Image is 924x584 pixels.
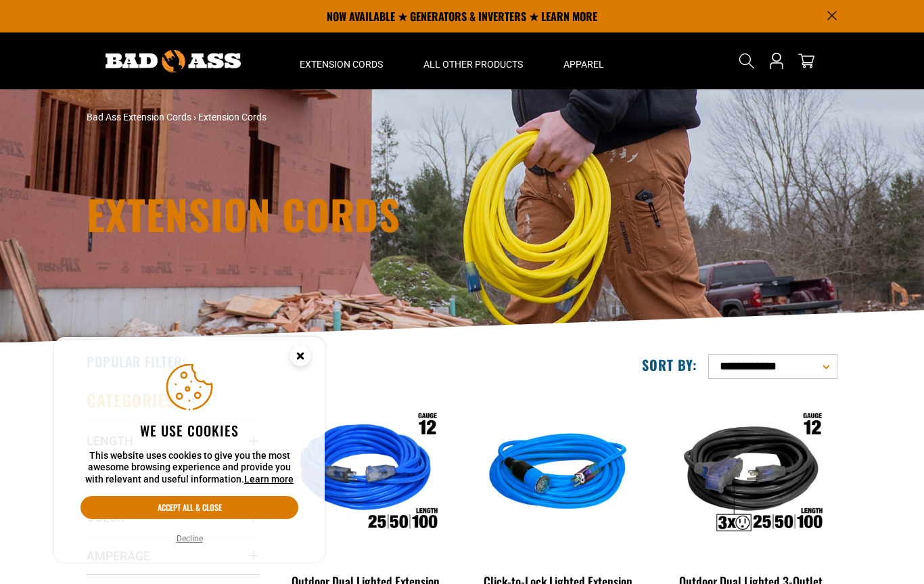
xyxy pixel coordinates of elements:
[279,32,403,89] summary: Extension Cords
[198,112,267,122] span: Extension Cords
[244,474,294,485] a: Learn more
[87,110,580,125] nav: breadcrumbs
[300,58,383,70] span: Extension Cords
[193,112,196,122] span: ›
[423,58,523,70] span: All Other Products
[80,496,298,519] button: Accept all & close
[106,50,241,72] img: Bad Ass Extension Cords
[403,32,543,89] summary: All Other Products
[642,356,697,374] label: Sort by:
[666,397,836,552] img: Outdoor Dual Lighted 3-Outlet Extension Cord w/ Safety CGM
[87,112,191,122] a: Bad Ass Extension Cords
[563,58,604,70] span: Apparel
[54,337,325,563] aside: Cookie Consent
[473,397,643,552] img: blue
[736,50,758,72] summary: Search
[80,422,298,439] h2: We use cookies
[543,32,624,89] summary: Apparel
[87,194,580,234] h1: Extension Cords
[172,532,207,545] button: Decline
[281,397,451,552] img: Outdoor Dual Lighted Extension Cord w/ Safety CGM
[80,450,298,486] p: This website uses cookies to give you the most awesome browsing experience and provide you with r...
